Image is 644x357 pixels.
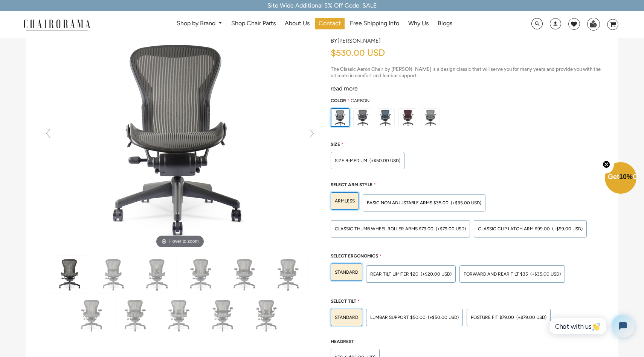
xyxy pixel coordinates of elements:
[51,256,89,293] img: Classic Aeron Chair (Renewed) - chairorama
[370,271,418,277] span: Rear Tilt Limiter $20
[552,227,583,231] span: (+$99.00 USD)
[248,296,285,334] img: Classic Aeron Chair (Renewed) - chairorama
[599,156,614,173] button: Close teaser
[367,200,449,205] span: BASIC NON ADJUSTABLE ARMS $35.00
[67,24,293,250] img: Classic Aeron Chair (Renewed) - chairorama
[530,272,561,276] span: (+$35.00 USD)
[226,256,264,293] img: Classic Aeron Chair (Renewed) - chairorama
[182,256,220,293] img: Classic Aeron Chair (Renewed) - chairorama
[370,315,426,320] span: LUMBAR SUPPORT $50.00
[331,299,356,304] span: Select Tilt
[350,20,399,28] span: Free Shipping Info
[369,158,400,163] span: (+$50.00 USD)
[436,227,466,231] span: (+$79.00 USD)
[428,315,459,320] span: (+$50.00 USD)
[331,339,354,344] span: Headrest
[331,98,346,103] span: Color
[127,18,502,32] nav: DesktopNavigation
[227,18,279,29] a: Shop Chair Parts
[331,67,601,78] span: The Classic Aeron Chair by [PERSON_NAME] is a design classic that will serve you for many years a...
[231,20,276,28] span: Shop Chair Parts
[331,49,385,58] span: $530.00 USD
[346,18,403,29] a: Free Shipping Info
[315,18,345,29] a: Contact
[541,308,641,344] iframe: Tidio Chat
[471,315,514,320] span: POSTURE FIT $79.00
[331,38,381,44] h2: by
[160,296,198,334] img: Classic Aeron Chair (Renewed) - chairorama
[354,109,372,127] img: https://apo-admin.mageworx.com/front/img/chairorama.myshopify.com/f520d7dfa44d3d2e85a5fe9a0a95ca9...
[270,256,307,293] img: Classic Aeron Chair (Renewed) - chairorama
[331,109,349,126] img: https://apo-admin.mageworx.com/front/img/chairorama.myshopify.com/ae6848c9e4cbaa293e2d516f385ec6e...
[619,173,633,181] span: 10%
[588,18,599,29] img: WhatsApp_Image_2024-07-12_at_16.23.01.webp
[335,226,433,231] span: Classic Thumb Wheel Roller Arms $79.00
[139,256,176,293] img: Classic Aeron Chair (Renewed) - chairorama
[117,296,154,334] img: Classic Aeron Chair (Renewed) - chairorama
[605,163,636,195] div: Get10%OffClose teaser
[281,18,313,29] a: About Us
[67,133,293,140] a: Classic Aeron Chair (Renewed) - chairoramaHover to zoom
[331,142,340,147] span: Size
[331,253,378,259] span: Select Ergonomics
[404,18,432,29] a: Why Us
[335,198,355,204] span: ARMLESS
[173,18,226,29] a: Shop by Brand
[95,256,133,293] img: Classic Aeron Chair (Renewed) - chairorama
[421,272,452,276] span: (+$20.00 USD)
[319,20,341,28] span: Contact
[408,20,429,28] span: Why Us
[376,109,394,127] img: https://apo-admin.mageworx.com/front/img/chairorama.myshopify.com/934f279385142bb1386b89575167202...
[285,20,310,28] span: About Us
[331,182,372,187] span: Select Arm Style
[399,109,417,127] img: https://apo-admin.mageworx.com/front/img/chairorama.myshopify.com/f0a8248bab2644c909809aada6fe08d...
[478,226,550,231] span: Classic Clip Latch Arm $99.00
[335,315,358,320] span: STANDARD
[434,18,456,29] a: Blogs
[438,20,452,28] span: Blogs
[335,158,367,163] span: SIZE B-MEDIUM
[421,109,440,127] img: https://apo-admin.mageworx.com/front/img/chairorama.myshopify.com/ae6848c9e4cbaa293e2d516f385ec6e...
[516,315,546,320] span: (+$79.00 USD)
[19,18,95,31] img: chairorama
[331,85,603,93] div: read more
[351,98,369,103] span: Carbon
[464,271,528,277] span: Forward And Rear Tilt $35
[337,37,381,44] a: [PERSON_NAME]
[335,270,358,275] span: STANDARD
[608,173,642,181] span: Get Off
[451,201,481,205] span: (+$35.00 USD)
[204,296,242,334] img: Classic Aeron Chair (Renewed) - chairorama
[73,296,111,334] img: Classic Aeron Chair (Renewed) - chairorama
